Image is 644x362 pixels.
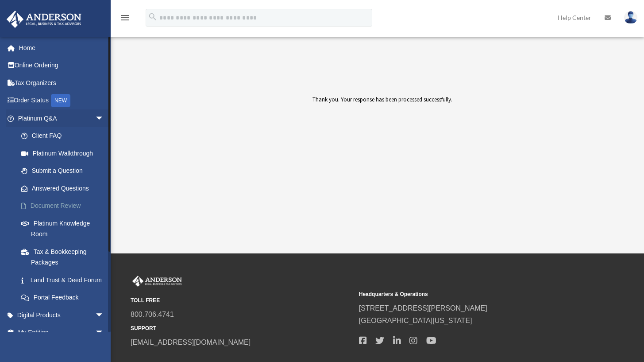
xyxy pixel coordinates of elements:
a: menu [120,16,130,23]
a: Answered Questions [12,179,117,197]
i: menu [120,12,130,23]
a: 800.706.4741 [131,311,174,318]
a: Document Review [12,197,117,215]
a: Client FAQ [12,127,117,145]
a: Submit a Question [12,162,117,180]
small: Headquarters & Operations [359,290,581,299]
span: arrow_drop_down [95,109,113,128]
a: Portal Feedback [12,289,117,307]
img: Anderson Advisors Platinum Portal [4,11,84,28]
a: Home [6,39,117,57]
a: Online Ordering [6,57,117,74]
a: Land Trust & Deed Forum [12,271,117,289]
a: Platinum Walkthrough [12,144,117,162]
a: Order StatusNEW [6,92,117,110]
i: search [148,12,158,22]
img: User Pic [624,11,637,24]
a: Tax Organizers [6,74,117,92]
a: [STREET_ADDRESS][PERSON_NAME] [359,304,487,312]
small: TOLL FREE [131,296,353,305]
a: [GEOGRAPHIC_DATA][US_STATE] [359,317,472,324]
small: SUPPORT [131,324,353,333]
a: Platinum Knowledge Room [12,214,117,243]
div: NEW [51,94,70,107]
a: Platinum Q&Aarrow_drop_down [6,109,117,127]
div: Thank you. Your response has been processed successfully. [218,95,547,161]
a: My Entitiesarrow_drop_down [6,324,117,342]
a: [EMAIL_ADDRESS][DOMAIN_NAME] [131,339,251,346]
a: Tax & Bookkeeping Packages [12,243,117,271]
span: arrow_drop_down [95,324,113,342]
a: Digital Productsarrow_drop_down [6,306,117,324]
img: Anderson Advisors Platinum Portal [131,276,184,287]
span: arrow_drop_down [95,306,113,324]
